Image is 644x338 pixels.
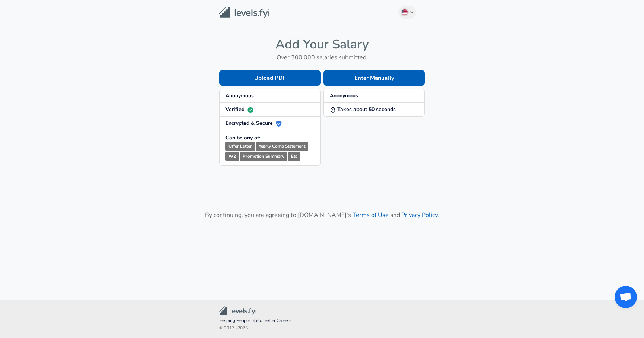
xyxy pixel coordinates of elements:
h6: Over 300,000 salaries submitted! [219,52,425,63]
small: Etc [288,152,300,161]
img: Levels.fyi Community [219,306,256,315]
a: Terms of Use [353,211,389,219]
span: Helping People Build Better Careers [219,317,425,325]
a: Privacy Policy [401,211,438,219]
strong: Takes about 50 seconds [330,106,396,113]
small: Yearly Comp Statement [256,142,308,151]
small: Offer Letter [225,142,255,151]
img: English (US) [402,9,408,15]
span: © 2017 - 2025 [219,325,425,332]
img: Levels.fyi [219,7,269,18]
button: Enter Manually [323,70,425,86]
strong: Encrypted & Secure [225,120,282,127]
div: Open chat [615,286,637,308]
small: Promotion Summary [240,152,287,161]
strong: Can be any of: [225,134,260,141]
strong: Verified [225,106,253,113]
small: W2 [225,152,239,161]
strong: Anonymous [225,92,254,99]
button: Upload PDF [219,70,321,86]
h4: Add Your Salary [219,37,425,52]
strong: Anonymous [330,92,358,99]
button: English (US) [398,6,416,19]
